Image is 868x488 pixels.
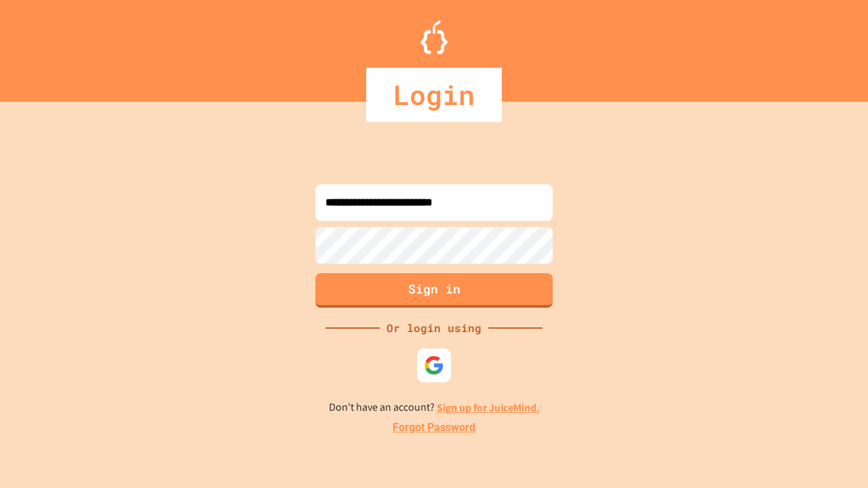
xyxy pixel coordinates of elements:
div: Login [366,68,502,122]
img: Logo.svg [420,20,448,54]
img: google-icon.svg [424,355,444,375]
a: Forgot Password [393,420,475,436]
a: Sign up for JuiceMind. [437,401,540,415]
p: Don't have an account? [329,399,540,416]
button: Sign in [315,273,553,308]
div: Or login using [380,320,488,336]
